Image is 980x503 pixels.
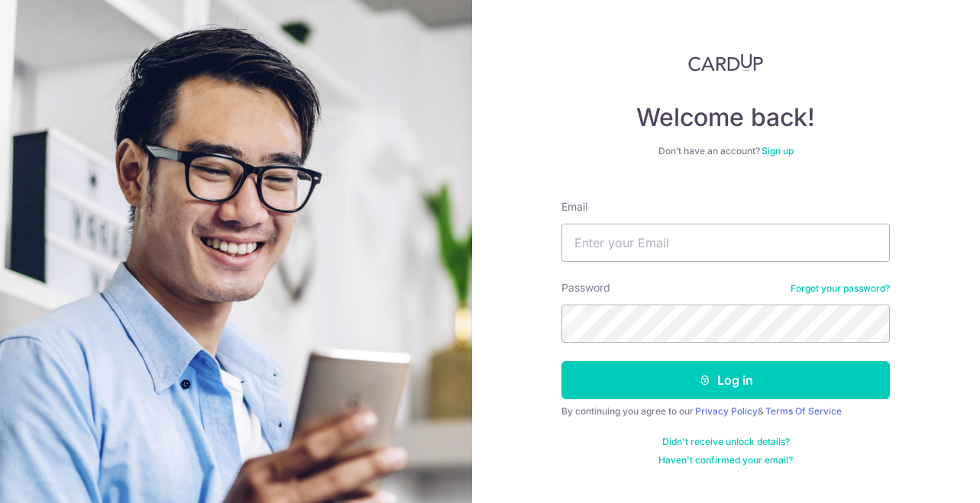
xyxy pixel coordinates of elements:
a: Terms Of Service [765,405,842,417]
a: Haven't confirmed your email? [658,454,793,466]
button: Log in [561,361,890,399]
input: Enter your Email [561,224,890,262]
label: Email [561,199,587,214]
h4: Welcome back! [561,102,890,133]
div: By continuing you agree to our & [561,405,890,418]
a: Didn't receive unlock details? [662,436,790,448]
label: Password [561,280,610,295]
a: Privacy Policy [695,405,758,417]
a: Forgot your password? [791,282,890,295]
div: Don’t have an account? [561,145,890,157]
a: Sign up [762,145,794,156]
img: CardUp Logo [688,53,763,72]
